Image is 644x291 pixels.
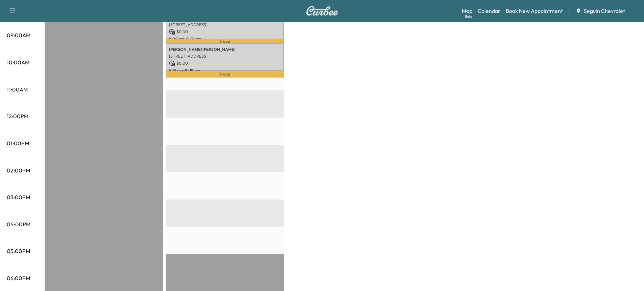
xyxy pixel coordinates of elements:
span: Seguin Chevrolet [584,7,625,15]
p: 05:00PM [7,247,30,255]
p: [PERSON_NAME] [PERSON_NAME] [169,47,281,52]
p: Travel [166,39,284,43]
p: Travel [166,71,284,78]
p: 04:00PM [7,220,30,228]
p: 01:00PM [7,139,29,147]
p: 09:00AM [7,31,30,39]
p: 11:00AM [7,85,28,93]
p: 9:18 am - 10:18 am [169,68,281,73]
p: 03:00PM [7,193,30,201]
p: 02:00PM [7,166,30,174]
p: 8:09 am - 9:09 am [169,36,281,42]
p: [STREET_ADDRESS] [169,54,281,59]
p: 06:00PM [7,274,30,282]
p: $ 0.00 [169,60,281,66]
p: $ 0.00 [169,29,281,35]
img: Curbee Logo [306,6,338,16]
div: Beta [465,14,472,19]
a: Calendar [478,7,500,15]
p: 10:00AM [7,58,29,66]
p: [STREET_ADDRESS] [169,22,281,27]
a: MapBeta [462,7,472,15]
a: Book New Appointment [506,7,563,15]
p: 12:00PM [7,112,28,120]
